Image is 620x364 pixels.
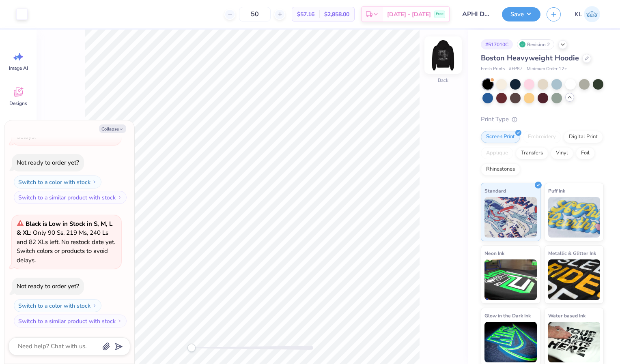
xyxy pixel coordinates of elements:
input: – – [239,7,271,21]
div: Foil [576,147,595,159]
span: : Only 90 Ss, 219 Ms, 240 Ls and 82 XLs left. No restock date yet. Switch colors or products to a... [17,96,115,141]
span: Metallic & Glitter Ink [548,249,596,257]
span: # FP87 [509,66,523,73]
div: Back [438,77,448,84]
button: Collapse [99,124,126,133]
img: Glow in the Dark Ink [484,322,537,362]
button: Save [502,7,540,21]
span: Water based Ink [548,311,586,320]
button: Switch to a color with stock [14,176,101,188]
div: Applique [481,147,513,159]
span: Standard [484,186,506,195]
span: Free [436,11,443,17]
span: Minimum Order: 12 + [527,66,567,73]
img: Neon Ink [484,259,537,300]
div: Transfers [516,147,548,159]
div: Vinyl [551,147,573,159]
button: Switch to a similar product with stock [14,191,127,204]
img: Water based Ink [548,322,601,362]
img: Switch to a similar product with stock [117,195,122,200]
span: Boston Heavyweight Hoodie [481,53,579,63]
img: Switch to a color with stock [92,303,97,308]
span: $2,858.00 [324,10,349,19]
div: Embroidery [523,131,561,143]
button: Switch to a color with stock [14,299,101,312]
div: Rhinestones [481,163,520,176]
span: Neon Ink [484,249,504,257]
span: Puff Ink [548,186,565,195]
span: $57.16 [297,10,314,19]
span: Image AI [9,65,28,71]
span: Fresh Prints [481,66,505,73]
div: Not ready to order yet? [17,282,79,290]
span: Designs [9,100,27,107]
div: Screen Print [481,131,520,143]
span: : Only 90 Ss, 219 Ms, 240 Ls and 82 XLs left. No restock date yet. Switch colors or products to a... [17,220,115,264]
div: Not ready to order yet? [17,158,79,167]
button: Switch to a similar product with stock [14,315,127,328]
img: Switch to a color with stock [92,180,97,184]
div: # 517010C [481,39,513,49]
div: Print Type [481,115,604,124]
img: Standard [484,197,537,238]
img: Kaitlynn Lawson [584,6,600,22]
a: KL [571,6,604,22]
span: Glow in the Dark Ink [484,311,531,320]
img: Metallic & Glitter Ink [548,259,601,300]
span: [DATE] - [DATE] [387,10,431,19]
strong: Black is Low in Stock in S, M, L & XL [17,220,112,237]
div: Revision 2 [517,39,554,49]
img: Puff Ink [548,197,601,238]
input: Untitled Design [456,6,496,22]
div: Digital Print [564,131,603,143]
img: Switch to a similar product with stock [117,319,122,323]
span: KL [575,10,582,19]
img: Back [427,39,459,71]
div: Accessibility label [187,344,196,352]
